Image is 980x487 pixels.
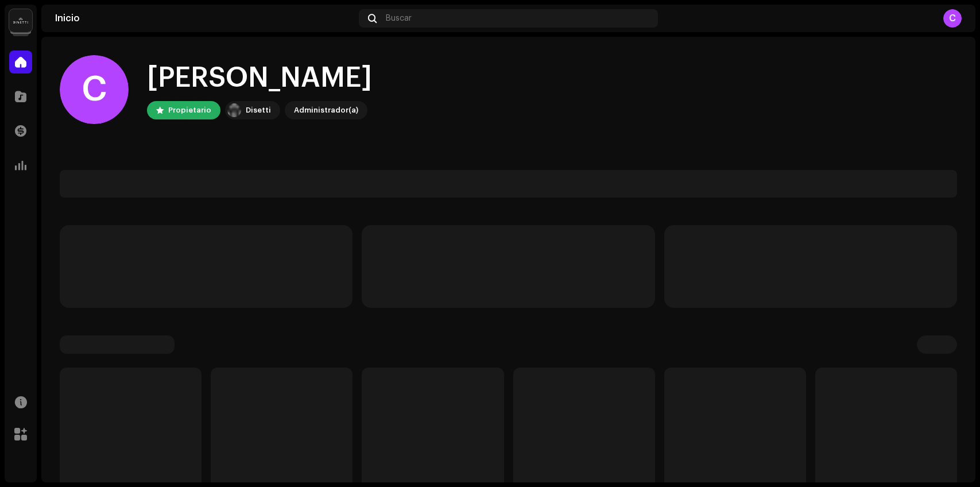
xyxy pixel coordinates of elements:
div: Disetti [246,103,271,117]
div: C [60,55,129,124]
div: [PERSON_NAME] [147,60,372,96]
div: Administrador(a) [294,103,358,117]
div: Propietario [168,103,211,117]
div: C [943,9,962,28]
img: 02a7c2d3-3c89-4098-b12f-2ff2945c95ee [9,9,32,32]
div: Inicio [55,14,354,23]
span: Buscar [386,14,412,23]
img: 02a7c2d3-3c89-4098-b12f-2ff2945c95ee [227,103,241,117]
